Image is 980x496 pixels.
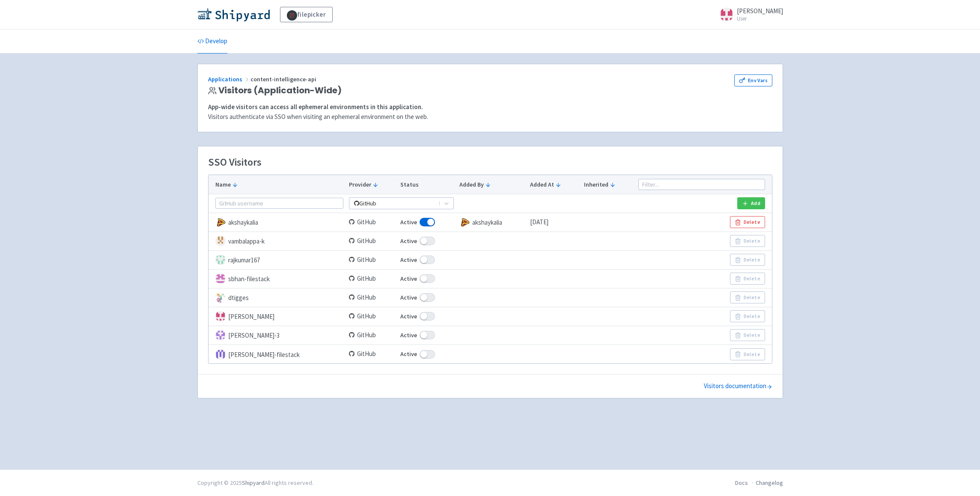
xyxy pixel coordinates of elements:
td: vambalappa-k [209,232,346,250]
button: Added By [459,180,525,189]
span: Visitors (Application-Wide) [218,86,342,95]
time: [DATE] [530,218,548,226]
button: Inherited [584,180,633,189]
td: rajkumar167 [209,250,346,269]
td: akshaykalia [209,213,346,232]
span: Active [400,255,417,265]
input: Filter... [638,179,765,190]
button: Provider [349,180,395,189]
td: [PERSON_NAME]-filestack [209,345,346,363]
a: Changelog [756,479,783,487]
small: User [737,16,783,21]
span: [PERSON_NAME] [737,7,783,15]
button: Delete [730,310,765,322]
button: Added At [530,180,578,189]
input: GitHub username [215,198,344,209]
span: Active [400,312,417,321]
td: GitHub [346,288,397,307]
button: Add [737,197,765,209]
td: [PERSON_NAME]-3 [209,326,346,345]
a: Develop [197,30,227,53]
p: Visitors authenticate via SSO when visiting an ephemeral environment on the web. [208,112,772,122]
button: Delete [730,291,765,303]
button: Delete [730,348,765,360]
a: Shipyard [242,479,265,487]
a: Visitors documentation [704,381,772,391]
td: GitHub [346,345,397,363]
td: GitHub [346,326,397,345]
td: akshaykalia [456,213,527,232]
td: sbhan-filestack [209,269,346,288]
a: Docs [735,479,748,487]
span: Active [400,274,417,284]
td: GitHub [346,307,397,326]
button: Delete [730,329,765,341]
button: Delete [730,254,765,266]
a: Env Vars [734,74,772,86]
td: dtigges [209,288,346,307]
th: Status [397,175,456,194]
h3: SSO Visitors [208,157,262,168]
a: [PERSON_NAME] User [715,8,783,21]
span: Active [400,349,417,359]
span: Active [400,217,417,227]
a: filepicker [280,7,333,22]
td: GitHub [346,232,397,250]
td: GitHub [346,213,397,232]
td: GitHub [346,269,397,288]
span: Active [400,293,417,303]
button: Name [215,180,344,189]
span: Active [400,236,417,246]
a: Applications [208,75,250,83]
td: [PERSON_NAME] [209,307,346,326]
strong: App-wide visitors can access all ephemeral environments in this application. [208,103,423,111]
td: GitHub [346,250,397,269]
img: Shipyard logo [197,8,270,21]
button: Delete [730,273,765,285]
span: Active [400,330,417,340]
button: Delete [730,216,765,228]
button: Delete [730,235,765,247]
span: content-intelligence-api [250,75,318,83]
div: Copyright © 2025 All rights reserved. [197,478,313,487]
